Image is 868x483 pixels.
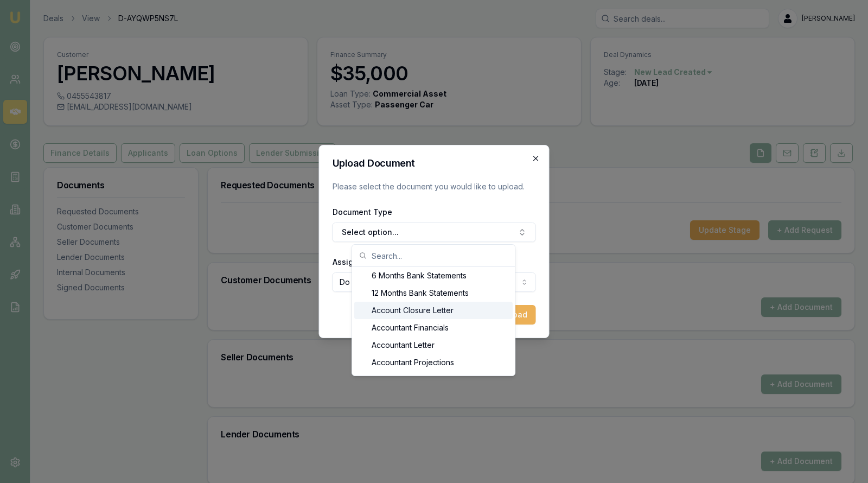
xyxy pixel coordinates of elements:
[333,207,392,217] label: Document Type
[333,158,536,168] h2: Upload Document
[372,245,508,266] input: Search...
[354,284,513,302] div: 12 Months Bank Statements
[333,223,536,242] button: Select option...
[354,319,513,336] div: Accountant Financials
[354,354,513,371] div: Accountant Projections
[333,181,536,192] p: Please select the document you would like to upload.
[354,336,513,354] div: Accountant Letter
[354,371,513,389] div: ATO Notice of Assessment
[333,257,392,266] label: Assigned Client
[354,267,513,284] div: 6 Months Bank Statements
[354,302,513,319] div: Account Closure Letter
[352,267,515,376] div: Search...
